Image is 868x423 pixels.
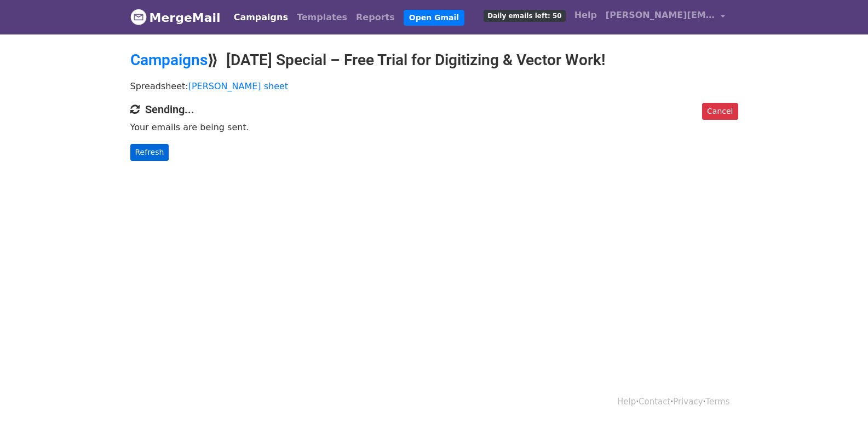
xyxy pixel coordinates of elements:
a: Help [570,4,601,26]
a: Help [617,397,636,407]
p: Spreadsheet: [130,80,738,92]
p: Your emails are being sent. [130,121,738,133]
a: Open Gmail [404,10,464,26]
a: Privacy [673,397,703,407]
span: [PERSON_NAME][EMAIL_ADDRESS][DOMAIN_NAME] [606,9,715,22]
a: Reports [352,7,399,28]
a: Refresh [130,144,169,161]
a: Contact [639,397,670,407]
a: Terms [705,397,729,407]
a: MergeMail [130,6,221,29]
a: Daily emails left: 50 [479,4,570,26]
span: Daily emails left: 50 [484,10,565,22]
a: Campaigns [229,7,292,28]
a: [PERSON_NAME] sheet [188,81,288,91]
h4: Sending... [130,103,738,116]
a: Cancel [702,103,738,120]
a: Templates [292,7,352,28]
h2: ⟫ [DATE] Special – Free Trial for Digitizing & Vector Work! [130,51,738,69]
iframe: Chat Widget [813,370,868,423]
a: Campaigns [130,51,208,69]
img: MergeMail logo [130,9,147,25]
a: [PERSON_NAME][EMAIL_ADDRESS][DOMAIN_NAME] [601,4,729,30]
